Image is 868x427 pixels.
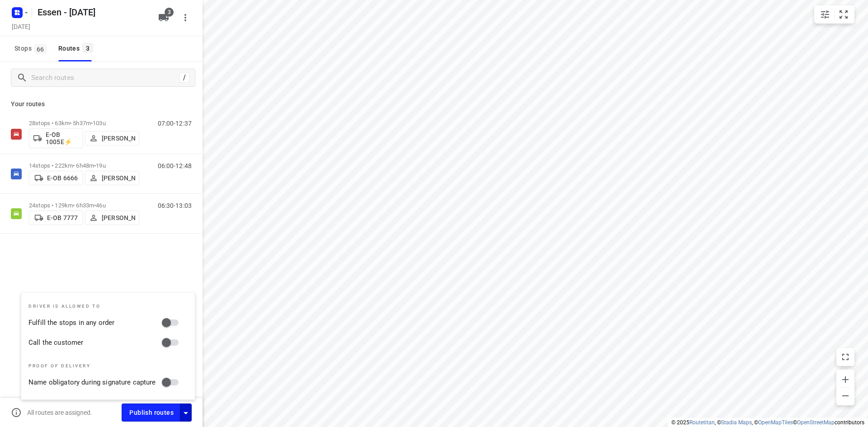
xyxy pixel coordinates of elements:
label: Name obligatory during signature capture [28,377,156,388]
button: Map settings [816,5,834,23]
button: E-OB 7777 [29,211,83,225]
h5: Project date [8,21,34,32]
span: 19u [96,162,105,169]
li: © 2025 , © , © © contributors [671,419,864,426]
p: 06:00-12:48 [158,162,192,169]
p: 14 stops • 222km • 6h48m [29,162,139,169]
a: Stadia Maps [721,419,752,426]
p: [PERSON_NAME] [102,174,135,182]
h5: Rename [34,5,151,19]
label: Fulfill the stops in any order [28,318,114,328]
p: Proof of delivery [28,363,184,369]
button: Publish routes [122,404,180,421]
span: Publish routes [129,407,174,418]
p: [PERSON_NAME] [102,214,135,221]
button: More [176,9,194,27]
label: Call the customer [28,338,83,348]
p: Your routes [11,99,192,109]
p: 07:00-12:37 [158,120,192,127]
button: E-OB 1005E⚡ [29,128,83,148]
span: Stops [14,43,49,54]
button: Fit zoom [835,5,853,23]
span: • [94,162,96,169]
span: 46u [96,202,105,209]
p: E-OB 7777 [47,214,78,221]
button: [PERSON_NAME] [85,131,139,145]
a: OpenMapTiles [758,419,793,426]
button: [PERSON_NAME] [85,171,139,185]
span: 3 [165,8,174,17]
p: 24 stops • 129km • 6h33m [29,202,139,209]
span: • [91,120,93,127]
p: [PERSON_NAME] [102,135,135,142]
p: E-OB 6666 [47,174,78,182]
p: E-OB 1005E⚡ [46,131,79,145]
p: All routes are assigned. [27,409,92,416]
div: Driver app settings [180,407,191,418]
span: 66 [34,44,47,53]
button: E-OB 6666 [29,171,83,185]
input: Search routes [31,71,179,85]
p: Driver is allowed to [28,304,184,309]
p: 06:30-13:03 [158,202,192,209]
button: [PERSON_NAME] [85,211,139,225]
span: 103u [93,120,106,127]
div: small contained button group [814,5,854,23]
a: Routetitan [689,419,715,426]
div: Routes [58,43,96,54]
span: • [94,202,96,209]
p: 28 stops • 63km • 5h37m [29,120,139,127]
button: 3 [155,9,173,27]
div: / [179,73,189,83]
a: OpenStreetMap [797,419,835,426]
span: 3 [82,43,93,52]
